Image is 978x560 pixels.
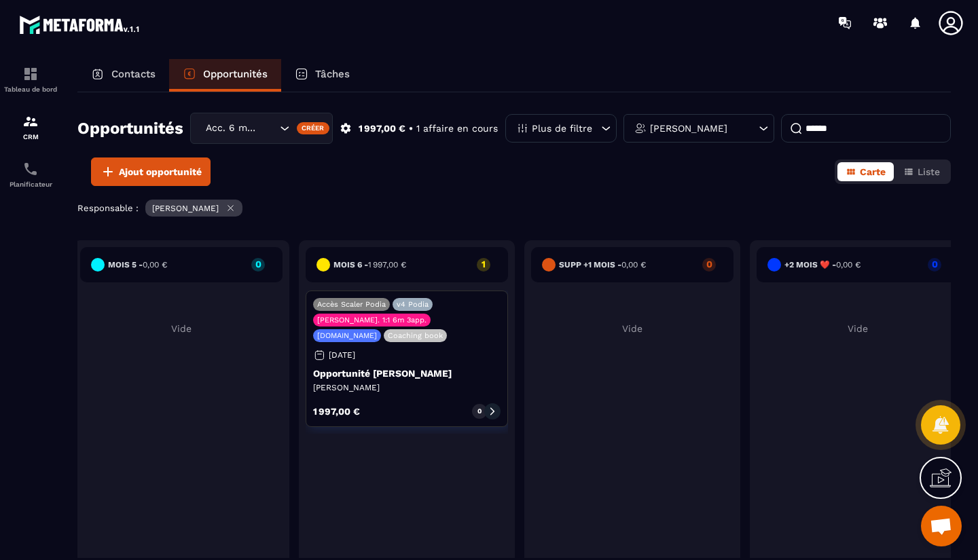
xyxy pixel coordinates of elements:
p: 0 [477,407,482,416]
p: Responsable : [77,203,139,213]
h6: Mois 6 - [333,260,406,269]
span: 1 997,00 € [368,260,406,269]
h6: Mois 5 - [108,260,167,269]
img: formation [22,113,39,130]
a: Opportunités [169,59,281,92]
a: schedulerschedulerPlanificateur [3,151,58,198]
p: 1 affaire en cours [416,122,498,135]
p: Accès Scaler Podia [317,300,386,309]
p: CRM [3,133,58,141]
span: 0,00 € [143,260,167,269]
span: Acc. 6 mois - 3 appels [202,121,263,136]
div: Search for option [190,113,333,144]
img: logo [19,12,141,37]
p: [PERSON_NAME] [650,124,727,133]
button: Carte [837,162,894,181]
span: Liste [918,166,940,177]
a: Tâches [281,59,363,92]
p: 0 [702,259,716,269]
a: Contacts [77,59,169,92]
p: 1 997,00 € [313,407,360,416]
p: [PERSON_NAME]. 1:1 6m 3app. [317,316,427,324]
p: 0 [928,259,941,269]
div: Ouvrir le chat [921,506,962,546]
button: Ajout opportunité [91,157,211,186]
div: Créer [297,122,330,134]
img: scheduler [22,161,39,177]
p: • [409,122,413,135]
p: Opportunité [PERSON_NAME] [313,368,501,379]
p: [DOMAIN_NAME] [317,331,377,340]
p: 1 997,00 € [359,122,405,135]
a: formationformationTableau de bord [3,56,58,103]
p: Vide [80,323,283,334]
p: Contacts [111,68,156,80]
p: Tâches [315,68,350,80]
span: 0,00 € [836,260,861,269]
p: v4 Podia [397,300,429,309]
p: Vide [757,323,959,334]
p: Vide [531,323,733,334]
p: [PERSON_NAME] [152,204,219,213]
span: 0,00 € [621,260,646,269]
p: [PERSON_NAME] [313,382,501,393]
button: Liste [895,162,948,181]
span: Ajout opportunité [119,165,202,179]
p: 0 [251,259,265,269]
p: Tableau de bord [3,86,58,93]
a: formationformationCRM [3,103,58,151]
input: Search for option [263,121,276,136]
h6: Supp +1 mois - [559,260,646,269]
span: Carte [860,166,886,177]
h2: Opportunités [77,115,183,142]
img: formation [22,66,39,82]
p: [DATE] [329,350,355,360]
p: Planificateur [3,181,58,188]
p: Coaching book [388,331,443,340]
p: 1 [477,259,490,269]
p: Opportunités [203,68,268,80]
h6: +2 mois ❤️ - [784,260,861,269]
p: Plus de filtre [532,124,592,133]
